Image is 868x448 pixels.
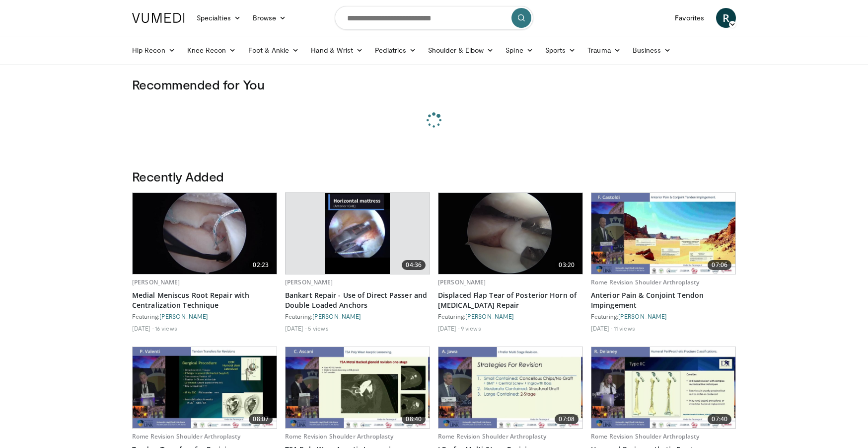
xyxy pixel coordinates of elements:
[181,40,242,60] a: Knee Recon
[308,324,329,332] li: 5 views
[132,13,185,23] img: VuMedi Logo
[461,324,481,332] li: 9 views
[465,313,514,320] a: [PERSON_NAME]
[627,40,677,60] a: Business
[591,193,735,274] a: 07:06
[669,8,710,28] a: Favorites
[438,324,459,332] li: [DATE]
[614,324,635,332] li: 11 views
[249,414,273,424] span: 08:07
[708,414,731,424] span: 07:40
[422,40,500,60] a: Shoulder & Elbow
[438,312,583,320] div: Featuring:
[402,414,426,424] span: 08:40
[132,169,736,184] h3: Recently Added
[132,77,736,92] h3: Recommended for You
[249,260,273,270] span: 02:23
[591,347,735,428] img: c89197b7-361e-43d5-a86e-0b48a5cfb5ba.620x360_q85_upscale.jpg
[285,432,393,441] a: Rome Revision Shoulder Arthroplasty
[500,40,539,60] a: Spine
[133,193,277,274] a: 02:23
[591,347,735,428] a: 07:40
[438,290,583,310] a: Displaced Flap Tear of Posterior Horn of [MEDICAL_DATA] Repair
[591,312,736,320] div: Featuring:
[555,414,579,424] span: 07:08
[312,313,361,320] a: [PERSON_NAME]
[539,40,582,60] a: Sports
[126,40,181,60] a: Hip Recon
[242,40,305,60] a: Foot & Ankle
[286,347,430,428] a: 08:40
[159,313,208,320] a: [PERSON_NAME]
[708,260,731,270] span: 07:06
[286,347,430,428] img: b9682281-d191-4971-8e2c-52cd21f8feaa.620x360_q85_upscale.jpg
[591,278,699,286] a: Rome Revision Shoulder Arthroplasty
[132,432,240,441] a: Rome Revision Shoulder Arthroplasty
[618,313,667,320] a: [PERSON_NAME]
[438,347,582,428] a: 07:08
[438,278,486,286] a: [PERSON_NAME]
[286,193,430,274] a: 04:36
[438,347,582,428] img: a3fe917b-418f-4b37-ad2e-b0d12482d850.620x360_q85_upscale.jpg
[133,347,277,428] img: f121adf3-8f2a-432a-ab04-b981073a2ae5.620x360_q85_upscale.jpg
[402,260,426,270] span: 04:36
[133,347,277,428] a: 08:07
[305,40,369,60] a: Hand & Wrist
[132,278,180,286] a: [PERSON_NAME]
[591,432,699,441] a: Rome Revision Shoulder Arthroplasty
[132,324,153,332] li: [DATE]
[285,278,333,286] a: [PERSON_NAME]
[591,324,612,332] li: [DATE]
[555,260,579,270] span: 03:20
[285,324,306,332] li: [DATE]
[438,432,546,441] a: Rome Revision Shoulder Arthroplasty
[285,290,430,310] a: Bankart Repair - Use of Direct Passer and Double Loaded Anchors
[247,8,292,28] a: Browse
[132,312,277,320] div: Featuring:
[133,193,277,274] img: 926032fc-011e-4e04-90f2-afa899d7eae5.620x360_q85_upscale.jpg
[285,312,430,320] div: Featuring:
[716,8,736,28] a: R
[369,40,422,60] a: Pediatrics
[438,193,582,274] img: 2649116b-05f8-405c-a48f-a284a947b030.620x360_q85_upscale.jpg
[591,193,735,274] img: 8037028b-5014-4d38-9a8c-71d966c81743.620x360_q85_upscale.jpg
[325,193,390,274] img: cd449402-123d-47f7-b112-52d159f17939.620x360_q85_upscale.jpg
[132,290,277,310] a: Medial Meniscus Root Repair with Centralization Technique
[438,193,582,274] a: 03:20
[581,40,627,60] a: Trauma
[335,6,533,30] input: Search topics, interventions
[191,8,247,28] a: Specialties
[155,324,177,332] li: 16 views
[591,290,736,310] a: Anterior Pain & Conjoint Tendon Impingement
